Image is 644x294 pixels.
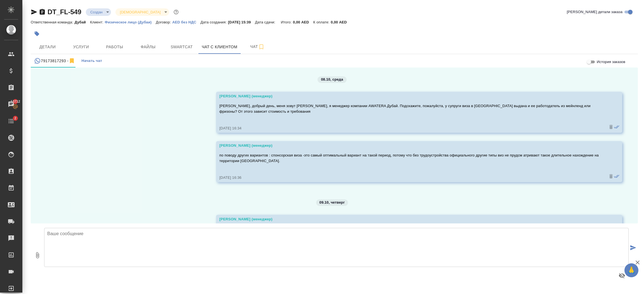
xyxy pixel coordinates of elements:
span: 🙏 [627,264,636,276]
button: 🙏 [624,263,638,277]
svg: Подписаться [258,44,265,50]
span: 13712 [7,99,23,104]
p: Договор: [156,20,172,24]
p: Дата создания: [200,20,228,24]
button: Добавить тэг [31,28,43,40]
p: 0,00 AED [293,20,313,24]
div: Создан [115,8,169,16]
div: [PERSON_NAME] (менеджер) [219,93,603,99]
a: Физическое лицо (Дубаи) [105,20,156,24]
a: DT_FL-549 [48,8,81,16]
div: [PERSON_NAME] (менеджер) [219,143,603,148]
div: simple tabs example [31,54,638,68]
span: Услуги [68,44,94,50]
span: [PERSON_NAME] детали заказа [567,9,622,15]
button: Начать чат [79,54,105,68]
button: Доп статусы указывают на важность/срочность заказа [172,8,180,16]
span: Чат с клиентом [202,44,237,50]
button: Скопировать ссылку [39,9,46,15]
p: Клиент: [90,20,105,24]
p: 08.10, среда [321,77,343,82]
button: Скопировать ссылку для ЯМессенджера [31,9,37,15]
div: [DATE] 16:34 [219,126,603,131]
div: Создан [86,8,111,16]
p: Физическое лицо (Дубаи) [105,20,156,24]
p: К оплате: [313,20,331,24]
a: 13712 [1,97,21,111]
span: Smartcat [168,44,195,50]
p: [DATE] 15:39 [228,20,255,24]
p: Итого: [281,20,293,24]
span: 2 [11,115,20,121]
span: Начать чат [81,58,102,64]
p: Дубай [75,20,90,24]
svg: Отписаться [68,57,75,64]
p: 09.10, четверг [319,200,345,205]
p: [PERSON_NAME], добрый день, меня зовут [PERSON_NAME], я менеджер компании AWATERA Дубай. Подскажи... [219,103,603,114]
button: [DEMOGRAPHIC_DATA] [118,10,162,15]
div: [PERSON_NAME] (менеджер) [219,216,603,222]
p: Ответственная команда: [31,20,75,24]
span: Работы [101,44,128,50]
div: [DATE] 16:36 [219,175,603,180]
p: по поводу других вариантов : спонсорская виза -это самый оптимальный вариант на такой период, пот... [219,153,603,164]
div: 79173817293 (Рамиль) - (undefined) [34,57,75,64]
button: Создан [89,10,104,15]
p: Дата сдачи: [255,20,276,24]
span: Файлы [135,44,162,50]
span: Детали [34,44,61,50]
span: История заказов [597,59,625,65]
a: AED без НДС [172,20,200,24]
p: AED без НДС [172,20,200,24]
button: Предпросмотр [615,269,629,282]
span: Чат [244,43,271,50]
p: 0,00 AED [331,20,351,24]
a: 2 [1,114,21,128]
